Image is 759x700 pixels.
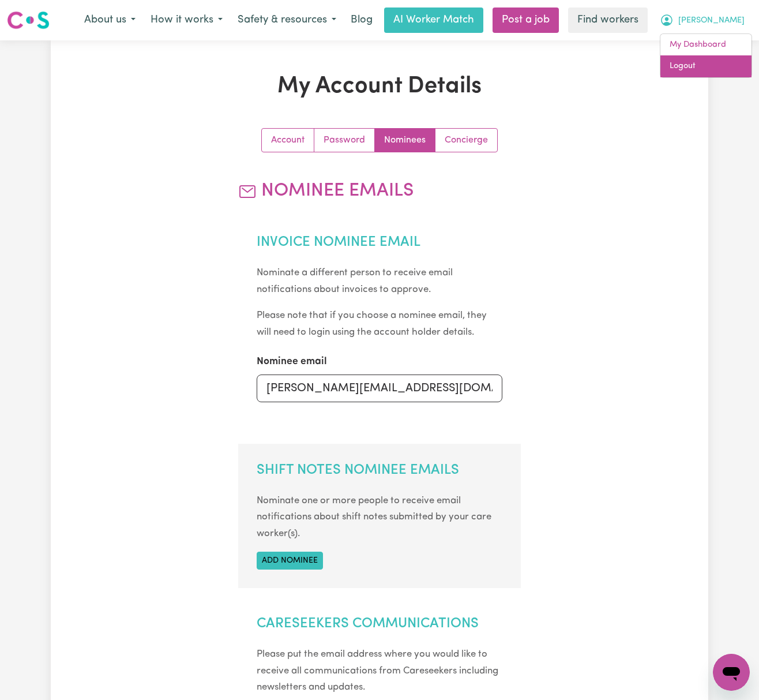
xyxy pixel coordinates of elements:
[257,462,503,479] h2: Shift Notes Nominee Emails
[257,234,503,251] h2: Invoice Nominee Email
[230,8,344,32] button: Safety & resources
[257,649,498,692] small: Please put the email address where you would like to receive all communications from Careseekers ...
[314,129,375,152] a: Update your password
[257,268,453,294] small: Nominate a different person to receive email notifications about invoices to approve.
[660,34,752,56] a: My Dashboard
[143,8,230,32] button: How it works
[375,129,435,152] a: Update your nominees
[660,55,752,77] a: Logout
[568,8,648,33] a: Find workers
[713,654,750,691] iframe: Button to launch messaging window
[7,7,50,33] a: Careseekers logo
[384,8,483,33] a: AI Worker Match
[652,8,752,32] button: My Account
[344,8,379,33] a: Blog
[167,73,592,100] h1: My Account Details
[262,129,314,152] a: Update your account
[257,496,491,539] small: Nominate one or more people to receive email notifications about shift notes submitted by your ca...
[257,616,503,632] h2: Careseekers Communications
[660,33,752,78] div: My Account
[257,310,487,337] small: Please note that if you choose a nominee email, they will need to login using the account holder ...
[257,354,327,369] label: Nominee email
[678,14,745,27] span: [PERSON_NAME]
[257,552,323,570] button: Add nominee
[77,8,143,32] button: About us
[7,10,50,31] img: Careseekers logo
[435,129,497,152] a: Update account manager
[493,8,559,33] a: Post a job
[238,180,521,202] h2: Nominee Emails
